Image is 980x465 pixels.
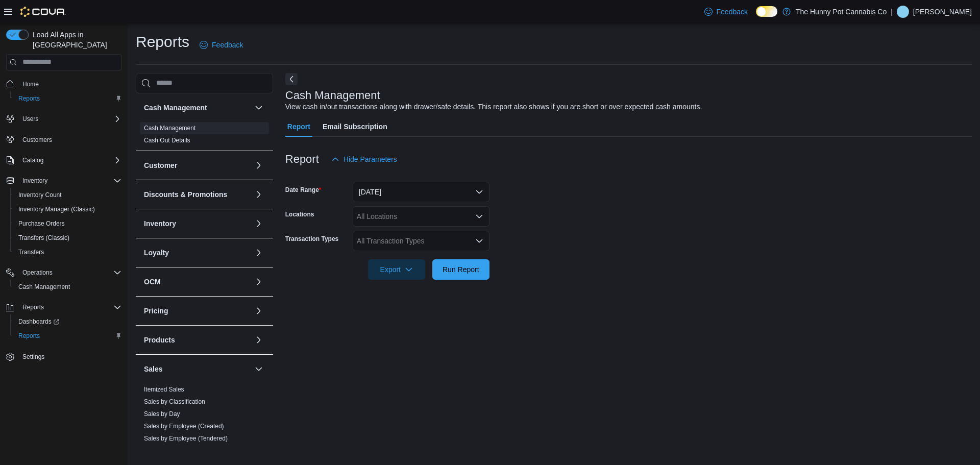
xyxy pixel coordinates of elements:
[144,218,251,229] button: Inventory
[285,153,319,165] h3: Report
[287,116,310,137] span: Report
[136,122,273,151] div: Cash Management
[144,189,251,200] button: Discounts & Promotions
[10,329,126,343] button: Reports
[18,283,70,291] span: Cash Management
[14,246,48,258] a: Transfers
[144,335,251,345] button: Products
[253,363,265,375] button: Sales
[18,154,47,166] button: Catalog
[2,174,126,188] button: Inventory
[144,385,184,394] span: Itemized Sales
[2,132,126,147] button: Customers
[144,189,227,200] h3: Discounts & Promotions
[18,78,43,90] a: Home
[2,112,126,126] button: Users
[10,202,126,216] button: Inventory Manager (Classic)
[10,231,126,245] button: Transfers (Classic)
[285,89,380,102] h3: Cash Management
[144,124,195,132] span: Cash Management
[10,91,126,106] button: Reports
[144,423,224,430] a: Sales by Employee (Created)
[253,217,265,230] button: Inventory
[144,306,168,316] h3: Pricing
[796,6,887,18] p: The Hunny Pot Cannabis Co
[144,103,251,113] button: Cash Management
[897,6,909,18] div: Keelan Beauregard-Duguay
[443,264,479,275] span: Run Report
[14,232,121,244] span: Transfers (Classic)
[323,116,387,137] span: Email Subscription
[18,301,121,313] span: Reports
[14,315,63,328] a: Dashboards
[14,281,74,293] a: Cash Management
[10,216,126,231] button: Purchase Orders
[18,94,40,103] span: Reports
[18,154,121,166] span: Catalog
[475,212,483,221] button: Open list of options
[432,259,489,280] button: Run Report
[6,72,121,391] nav: Complex example
[144,136,190,144] span: Cash Out Details
[18,205,95,213] span: Inventory Manager (Classic)
[20,7,66,17] img: Cova
[136,32,189,52] h1: Reports
[14,330,121,342] span: Reports
[144,410,180,418] a: Sales by Day
[18,350,121,363] span: Settings
[144,398,205,406] span: Sales by Classification
[144,398,205,405] a: Sales by Classification
[144,125,195,132] a: Cash Management
[285,73,298,85] button: Next
[18,134,56,146] a: Customers
[14,92,121,105] span: Reports
[14,330,44,342] a: Reports
[374,259,419,280] span: Export
[475,237,483,245] button: Open list of options
[253,334,265,346] button: Products
[285,102,702,112] div: View cash in/out transactions along with drawer/safe details. This report also shows if you are s...
[18,219,65,228] span: Purchase Orders
[14,189,66,201] a: Inventory Count
[144,277,161,287] h3: OCM
[2,77,126,91] button: Home
[14,189,121,201] span: Inventory Count
[285,235,338,243] label: Transaction Types
[29,30,121,50] span: Load All Apps in [GEOGRAPHIC_DATA]
[14,232,73,244] a: Transfers (Classic)
[700,2,752,22] a: Feedback
[18,175,52,187] button: Inventory
[285,210,314,218] label: Locations
[14,92,44,105] a: Reports
[344,154,397,164] span: Hide Parameters
[14,203,99,215] a: Inventory Manager (Classic)
[22,303,44,311] span: Reports
[195,35,247,55] a: Feedback
[144,248,169,258] h3: Loyalty
[353,182,489,202] button: [DATE]
[18,351,48,363] a: Settings
[253,305,265,317] button: Pricing
[144,306,251,316] button: Pricing
[10,188,126,202] button: Inventory Count
[22,177,47,185] span: Inventory
[144,277,251,287] button: OCM
[368,259,425,280] button: Export
[144,435,228,442] a: Sales by Employee (Tendered)
[14,217,121,230] span: Purchase Orders
[2,300,126,314] button: Reports
[18,301,48,313] button: Reports
[22,136,52,144] span: Customers
[18,191,62,199] span: Inventory Count
[253,188,265,201] button: Discounts & Promotions
[144,386,184,393] a: Itemized Sales
[18,133,121,146] span: Customers
[144,160,177,170] h3: Customer
[10,314,126,329] a: Dashboards
[22,353,44,361] span: Settings
[913,6,972,18] p: [PERSON_NAME]
[18,234,69,242] span: Transfers (Classic)
[144,137,190,144] a: Cash Out Details
[14,315,121,328] span: Dashboards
